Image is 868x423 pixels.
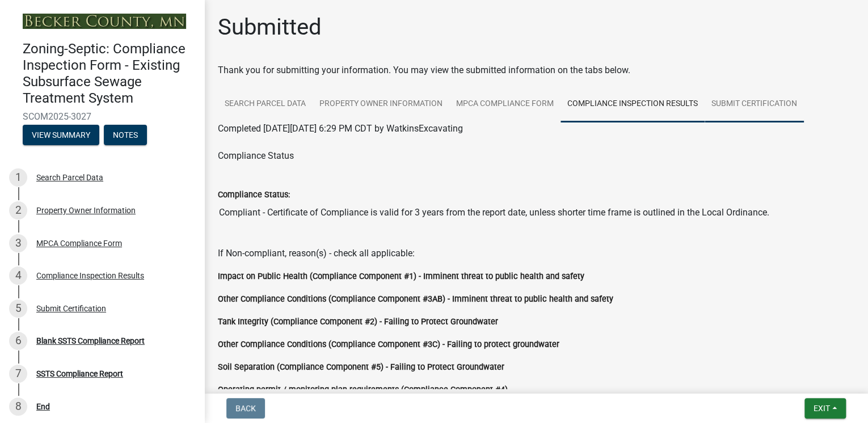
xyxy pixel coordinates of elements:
h1: Submitted [218,14,322,41]
div: MPCA Compliance Form [36,239,122,247]
a: Submit Certification [705,86,804,122]
button: View Summary [23,125,99,145]
a: Property Owner Information [313,86,449,122]
label: Compliance Status: [218,191,290,199]
span: SCOM2025-3027 [23,111,182,122]
a: Search Parcel Data [218,86,313,122]
div: 8 [9,397,27,416]
div: Thank you for submitting your information. You may view the submitted information on the tabs below. [218,64,854,77]
span: Completed [DATE][DATE] 6:29 PM CDT by WatkinsExcavating [218,123,463,134]
div: 5 [9,299,27,318]
div: 7 [9,365,27,383]
div: Blank SSTS Compliance Report [36,337,145,345]
a: MPCA Compliance Form [449,86,561,122]
label: Other Compliance Conditions (Compliance Component #3AB) - Imminent threat to public health and sa... [218,295,613,303]
span: Back [235,404,256,413]
div: 6 [9,332,27,350]
div: Property Owner Information [36,206,136,214]
span: Exit [814,404,830,413]
div: Submit Certification [36,304,106,312]
label: Operating permit / monitoring plan requirements (Compliance Component #4) [218,386,508,394]
div: Compliance Status [218,149,854,163]
button: Exit [804,398,846,418]
div: If Non-compliant, reason(s) - check all applicable: [218,247,854,260]
div: 1 [9,168,27,187]
label: Soil Separation (Compliance Component #5) - Failing to Protect Groundwater [218,363,504,371]
div: 3 [9,234,27,252]
img: Becker County, Minnesota [23,14,186,29]
h4: Zoning-Septic: Compliance Inspection Form - Existing Subsurface Sewage Treatment System [23,41,195,106]
button: Notes [104,125,147,145]
label: Other Compliance Conditions (Compliance Component #3C) - Failing to protect groundwater [218,341,559,349]
label: Tank Integrity (Compliance Component #2) - Failing to Protect Groundwater [218,318,498,326]
div: 2 [9,201,27,219]
div: 4 [9,267,27,285]
div: Compliance Inspection Results [36,272,144,280]
a: Compliance Inspection Results [561,86,705,122]
div: End [36,403,50,411]
div: Search Parcel Data [36,174,103,181]
wm-modal-confirm: Summary [23,131,99,140]
label: Impact on Public Health (Compliance Component #1) - Imminent threat to public health and safety [218,273,584,281]
wm-modal-confirm: Notes [104,131,147,140]
div: SSTS Compliance Report [36,370,123,378]
button: Back [226,398,265,418]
